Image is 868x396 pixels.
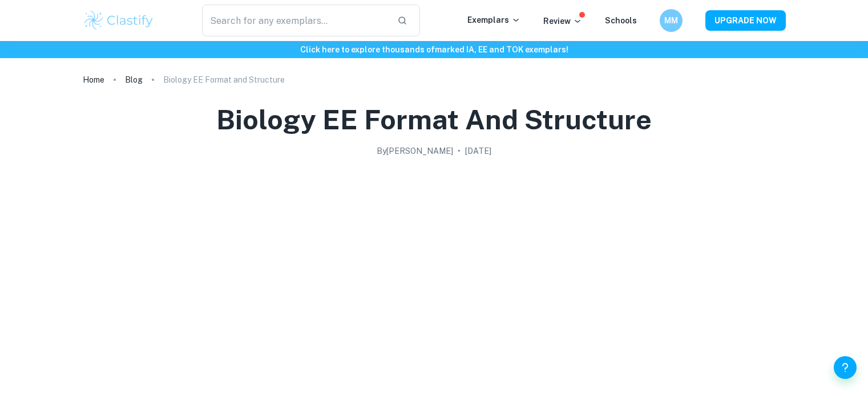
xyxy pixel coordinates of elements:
button: UPGRADE NOW [705,10,786,31]
img: Biology EE Format and Structure cover image [206,162,663,390]
input: Search for any exemplars... [202,5,389,36]
a: Schools [605,16,637,25]
p: Review [543,15,582,27]
h1: Biology EE Format and Structure [216,101,652,138]
button: Help and Feedback [834,356,857,379]
a: Home [83,72,104,88]
button: MM [660,9,683,32]
p: Biology EE Format and Structure [163,74,285,86]
h6: Click here to explore thousands of marked IA, EE and TOK exemplars ! [2,43,866,56]
h6: MM [664,14,677,27]
img: Clastify logo [83,9,155,32]
h2: By [PERSON_NAME] [377,145,453,157]
h2: [DATE] [465,145,491,157]
p: Exemplars [467,14,520,26]
a: Blog [125,72,143,88]
p: • [458,145,461,157]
